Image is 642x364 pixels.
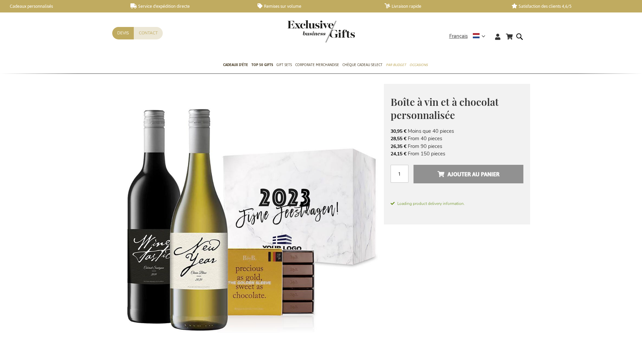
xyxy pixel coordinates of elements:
a: Service d'expédition directe [130,3,247,9]
span: Gift Sets [276,61,292,68]
span: Occasions [409,61,428,68]
span: 28,55 € [391,135,406,142]
a: Contact [134,27,163,39]
span: Par budget [386,61,406,68]
a: Chèque Cadeau Select [342,57,383,74]
li: From 40 pieces [391,135,523,142]
a: Corporate Merchandise [295,57,339,74]
a: Par budget [386,57,406,74]
span: Français [449,32,468,40]
span: 30,95 € [391,128,406,134]
a: TOP 50 Gifts [251,57,273,74]
input: Qté [391,165,408,183]
span: Corporate Merchandise [295,61,339,68]
img: Gepersonaliseerde Wine & Chocolate Box [112,84,384,356]
span: Boîte à vin et à chocolat personnalisée [391,95,499,122]
a: Devis [112,27,134,39]
span: Chèque Cadeau Select [342,61,383,68]
li: Moins que 40 pieces [391,127,523,135]
span: Loading product delivery information. [391,201,523,207]
a: Remises sur volume [257,3,374,9]
a: Cadeaux personnalisés [3,3,120,9]
li: From 150 pieces [391,150,523,157]
li: From 90 pieces [391,143,523,150]
img: Exclusive Business gifts logo [287,20,355,42]
a: Occasions [409,57,428,74]
a: Satisfaction des clients 4,6/5 [512,3,628,9]
a: Cadeaux D'Éte [223,57,248,74]
a: store logo [287,20,321,42]
a: Gift Sets [276,57,292,74]
span: TOP 50 Gifts [251,61,273,68]
span: Cadeaux D'Éte [223,61,248,68]
a: Livraison rapide [385,3,501,9]
span: 26,35 € [391,143,406,150]
span: 24,15 € [391,151,406,157]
